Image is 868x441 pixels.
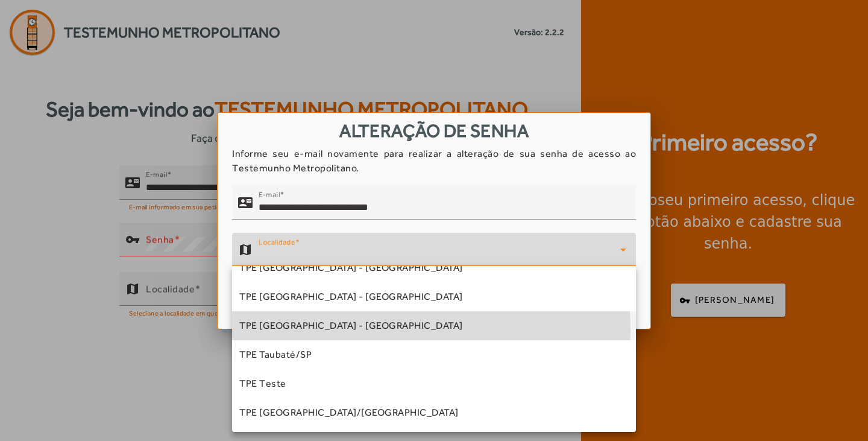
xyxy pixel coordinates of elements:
[239,319,463,333] span: TPE [GEOGRAPHIC_DATA] - [GEOGRAPHIC_DATA]
[239,347,312,362] span: TPE Taubaté/SP
[239,290,463,304] span: TPE [GEOGRAPHIC_DATA] - [GEOGRAPHIC_DATA]
[239,405,459,420] span: TPE [GEOGRAPHIC_DATA]/[GEOGRAPHIC_DATA]
[239,376,286,391] span: TPE Teste
[239,261,463,275] span: TPE [GEOGRAPHIC_DATA] - [GEOGRAPHIC_DATA]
